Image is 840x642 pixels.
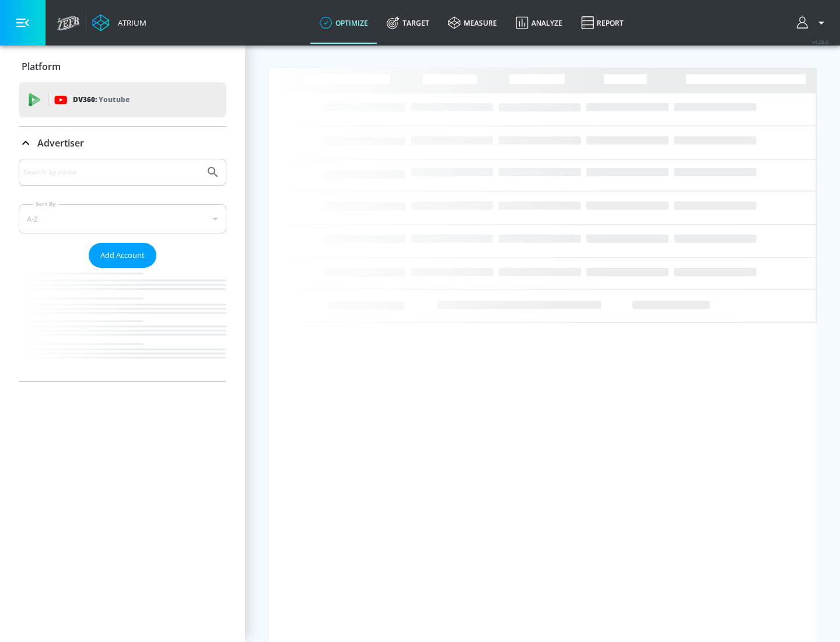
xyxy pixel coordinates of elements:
[377,2,439,44] a: Target
[33,200,58,208] label: Sort By
[19,268,226,381] nav: list of Advertiser
[19,159,226,381] div: Advertiser
[19,82,226,117] div: DV360: Youtube
[73,93,129,106] p: DV360:
[19,127,226,159] div: Advertiser
[37,137,84,149] p: Advertiser
[506,2,572,44] a: Analyze
[439,2,506,44] a: measure
[23,165,200,180] input: Search by name
[19,50,226,83] div: Platform
[19,204,226,233] div: A-Z
[92,14,146,32] a: Atrium
[812,39,828,45] span: v 4.28.0
[89,243,156,268] button: Add Account
[100,249,145,262] span: Add Account
[22,60,61,73] p: Platform
[99,93,129,106] p: Youtube
[310,2,377,44] a: optimize
[572,2,633,44] a: Report
[113,18,146,28] div: Atrium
